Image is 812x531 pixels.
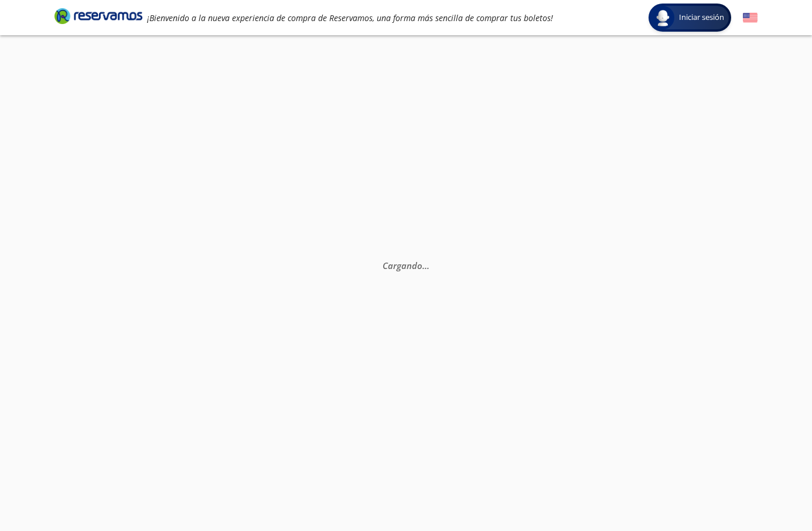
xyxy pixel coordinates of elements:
i: Brand Logo [54,7,142,25]
button: English [743,11,758,25]
span: . [427,260,429,271]
a: Brand Logo [54,7,142,28]
span: Iniciar sesión [674,12,729,23]
span: . [425,260,427,271]
em: ¡Bienvenido a la nueva experiencia de compra de Reservamos, una forma más sencilla de comprar tus... [147,12,553,23]
em: Cargando [383,260,429,271]
span: . [422,260,425,271]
